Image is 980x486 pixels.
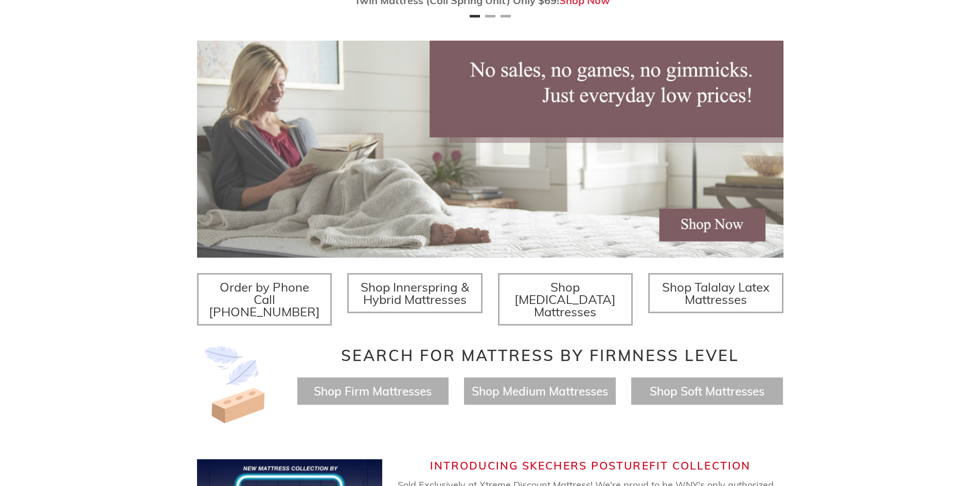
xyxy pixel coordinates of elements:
[341,346,739,365] span: Search for Mattress by Firmness Level
[361,279,469,307] span: Shop Innerspring & Hybrid Mattresses
[501,15,511,17] button: Page 3
[470,15,480,17] button: Page 1
[197,273,332,326] a: Order by Phone Call [PHONE_NUMBER]
[485,15,495,17] button: Page 2
[197,346,274,423] img: Image-of-brick- and-feather-representing-firm-and-soft-feel
[197,41,783,258] img: herobannermay2022-1652879215306_1200x.jpg
[498,273,633,326] a: Shop [MEDICAL_DATA] Mattresses
[648,273,783,313] a: Shop Talalay Latex Mattresses
[209,279,320,319] span: Order by Phone Call [PHONE_NUMBER]
[430,459,751,472] span: Introducing Skechers Posturefit Collection
[662,279,770,307] span: Shop Talalay Latex Mattresses
[347,273,483,313] a: Shop Innerspring & Hybrid Mattresses
[650,384,764,399] a: Shop Soft Mattresses
[472,384,608,399] a: Shop Medium Mattresses
[314,384,432,399] a: Shop Firm Mattresses
[514,279,616,319] span: Shop [MEDICAL_DATA] Mattresses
